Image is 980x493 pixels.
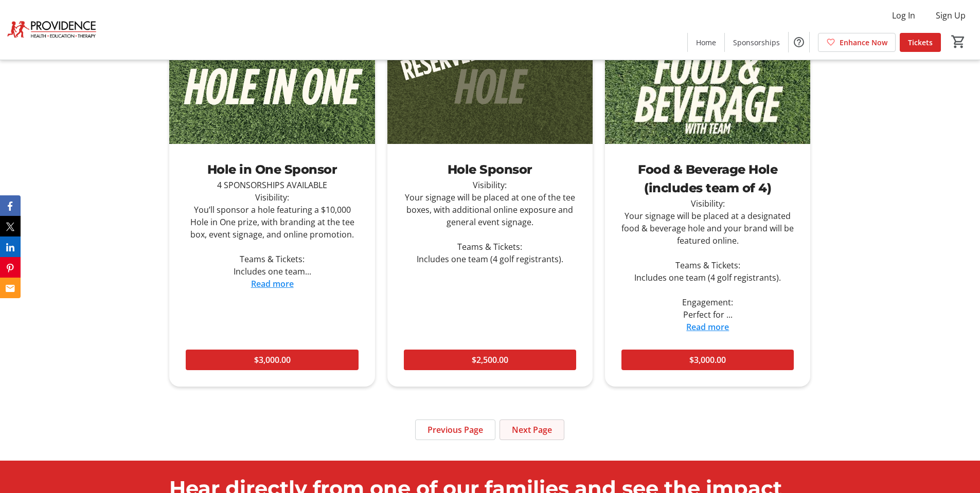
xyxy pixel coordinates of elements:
[884,7,923,24] button: Log In
[427,424,483,436] span: Previous Page
[415,419,495,440] button: Previous Page
[605,28,810,144] img: Food & Beverage Hole (includes team of 4)
[900,33,941,52] a: Tickets
[696,37,716,48] span: Home
[472,354,508,366] span: $2,500.00
[949,32,968,51] button: Cart
[686,321,729,333] a: Read more
[789,32,809,52] button: Help
[621,197,794,321] div: Visibility: Your signage will be placed at a designated food & beverage hole and your brand will ...
[512,424,552,436] span: Next Page
[725,33,788,52] a: Sponsorships
[251,278,294,289] a: Read more
[840,37,887,48] span: Enhance Now
[6,4,98,56] img: Providence's Logo
[404,350,576,370] button: $2,500.00
[936,9,966,22] span: Sign Up
[892,9,915,22] span: Log In
[621,160,794,197] div: Food & Beverage Hole (includes team of 4)
[908,37,933,48] span: Tickets
[186,350,358,370] button: $3,000.00
[733,37,780,48] span: Sponsorships
[500,419,564,440] button: Next Page
[169,28,375,144] img: Hole in One Sponsor
[254,354,291,366] span: $3,000.00
[186,179,358,278] div: 4 SPONSORSHIPS AVAILABLE Visibility: You’ll sponsor a hole featuring a $10,000 Hole in One prize,...
[186,160,358,179] div: Hole in One Sponsor
[404,160,576,179] div: Hole Sponsor
[404,179,576,265] div: Visibility: Your signage will be placed at one of the tee boxes, with additional online exposure ...
[387,28,593,144] img: Hole Sponsor
[689,354,726,366] span: $3,000.00
[818,33,896,52] a: Enhance Now
[928,7,974,24] button: Sign Up
[688,33,724,52] a: Home
[621,350,794,370] button: $3,000.00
